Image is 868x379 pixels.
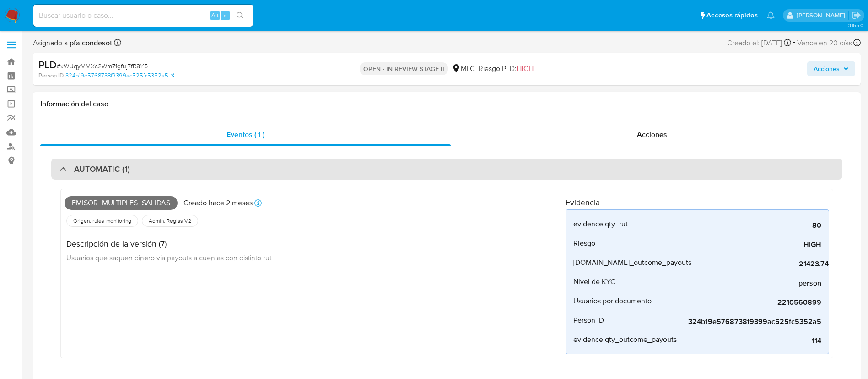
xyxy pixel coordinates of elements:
[33,10,253,22] input: Buscar usuario o caso...
[65,71,174,80] a: 324b19e5768738f9399ac525fc5352a5
[793,37,795,49] span: -
[211,11,219,20] span: Alt
[226,129,264,140] span: Eventos ( 1 )
[224,11,226,20] span: s
[684,221,821,230] span: 80
[684,336,821,346] span: 114
[68,38,112,48] b: pfalcondesot
[183,198,253,208] p: Creado hace 2 meses
[767,11,775,19] a: Notificaciones
[38,71,64,80] b: Person ID
[517,63,534,74] span: HIGH
[573,297,652,306] span: Usuarios por documento
[38,57,57,72] b: PLD
[66,239,271,249] h4: Descripción de la versión (7)
[637,129,667,140] span: Acciones
[479,64,534,74] span: Riesgo PLD:
[684,279,821,288] span: person
[66,253,271,263] span: Usuarios que saquen dinero via payouts a cuentas con distinto rut
[72,217,132,225] span: Origen: rules-monitoring
[573,220,628,229] span: evidence.qty_rut
[807,61,855,76] button: Acciones
[706,11,758,20] span: Accesos rápidos
[40,99,853,109] h1: Información del caso
[814,61,840,76] span: Acciones
[573,277,615,286] span: Nivel de KYC
[33,38,112,48] span: Asignado a
[573,239,595,248] span: Riesgo
[852,11,861,20] a: Salir
[65,196,178,210] span: Emisor_multiples_salidas
[573,258,691,267] span: [DOMAIN_NAME]_outcome_payouts
[727,37,791,49] div: Creado el: [DATE]
[74,164,130,174] h3: AUTOMATIC (1)
[684,298,821,307] span: 2210560899
[691,259,829,269] span: 21423.74
[684,240,821,249] span: HIGH
[57,61,148,71] span: # xWUqyMMXc2Wm71gfuj7fR8Y5
[231,9,249,22] button: search-icon
[684,317,821,326] span: 324b19e5768738f9399ac525fc5352a5
[566,198,829,208] h4: Evidencia
[797,11,848,20] p: agustina.godoy@mercadolibre.com
[573,335,677,344] span: evidence.qty_outcome_payouts
[797,38,852,48] span: Vence en 20 días
[148,217,192,225] span: Admin. Reglas V2
[452,64,475,74] div: MLC
[573,316,604,325] span: Person ID
[51,159,842,180] div: AUTOMATIC (1)
[360,62,448,75] p: OPEN - IN REVIEW STAGE II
